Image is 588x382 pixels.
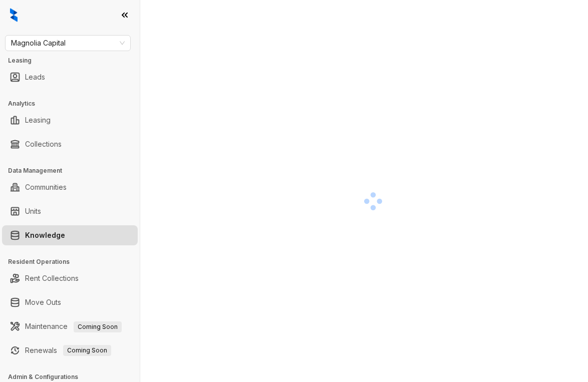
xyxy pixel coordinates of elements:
li: Units [2,201,138,221]
a: Communities [25,177,67,197]
a: Units [25,201,41,221]
li: Communities [2,177,138,197]
li: Renewals [2,340,138,360]
h3: Admin & Configurations [8,372,140,381]
li: Leads [2,67,138,87]
a: Knowledge [25,225,65,245]
a: Rent Collections [25,268,79,288]
span: Magnolia Capital [11,36,125,51]
h3: Data Management [8,166,140,175]
h3: Analytics [8,99,140,108]
a: Move Outs [25,292,61,312]
span: Coming Soon [63,345,111,356]
a: Collections [25,134,62,154]
li: Rent Collections [2,268,138,288]
li: Knowledge [2,225,138,245]
span: Coming Soon [74,321,122,332]
a: Leads [25,67,45,87]
h3: Resident Operations [8,257,140,266]
a: Leasing [25,110,51,130]
li: Leasing [2,110,138,130]
h3: Leasing [8,56,140,65]
li: Move Outs [2,292,138,312]
img: logo [10,8,18,22]
li: Maintenance [2,316,138,336]
a: RenewalsComing Soon [25,340,111,360]
li: Collections [2,134,138,154]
